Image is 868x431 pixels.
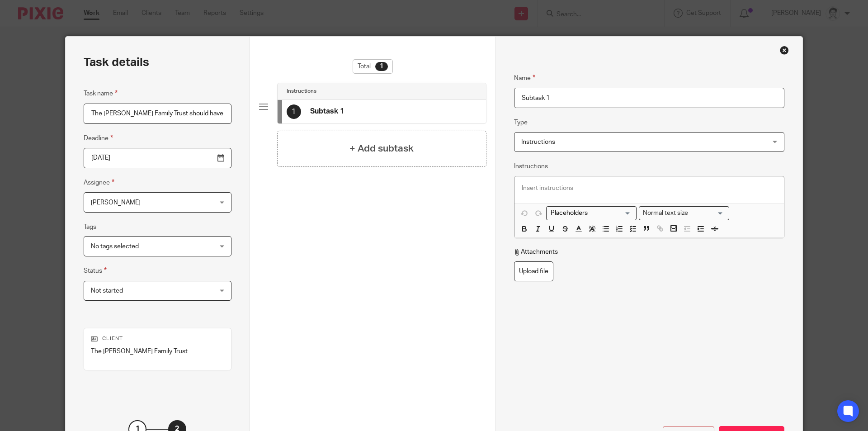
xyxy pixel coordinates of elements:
[547,208,631,218] input: Search for option
[546,206,637,220] div: Search for option
[514,162,548,171] label: Instructions
[84,265,107,276] label: Status
[84,148,231,168] input: Pick a date
[84,104,231,124] input: Task name
[91,288,123,294] span: Not started
[84,88,118,99] label: Task name
[91,199,141,206] span: [PERSON_NAME]
[780,46,789,55] div: Close this dialog window
[546,206,637,220] div: Placeholders
[639,206,729,220] div: Search for option
[375,62,388,71] div: 1
[84,133,113,143] label: Deadline
[84,223,96,232] label: Tags
[691,208,724,218] input: Search for option
[514,73,535,83] label: Name
[84,177,114,188] label: Assignee
[514,118,528,127] label: Type
[349,142,414,156] h4: + Add subtask
[514,247,558,256] p: Attachments
[521,139,555,145] span: Instructions
[287,104,301,119] div: 1
[353,59,393,74] div: Total
[639,206,729,220] div: Text styles
[310,107,344,116] h4: Subtask 1
[641,208,690,218] span: Normal text size
[91,347,224,356] p: The [PERSON_NAME] Family Trust
[91,243,139,250] span: No tags selected
[514,261,553,282] label: Upload file
[91,335,224,342] p: Client
[287,88,316,95] h4: Instructions
[84,55,149,70] h2: Task details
